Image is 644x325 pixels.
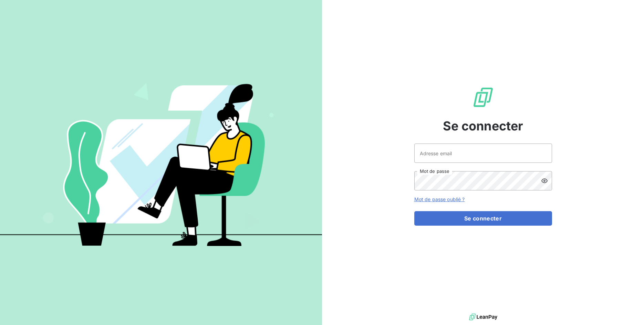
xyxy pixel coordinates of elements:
[414,144,552,163] input: placeholder
[414,196,465,202] a: Mot de passe oublié ?
[472,86,494,108] img: Logo LeanPay
[469,312,497,322] img: logo
[443,117,523,135] span: Se connecter
[414,211,552,226] button: Se connecter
